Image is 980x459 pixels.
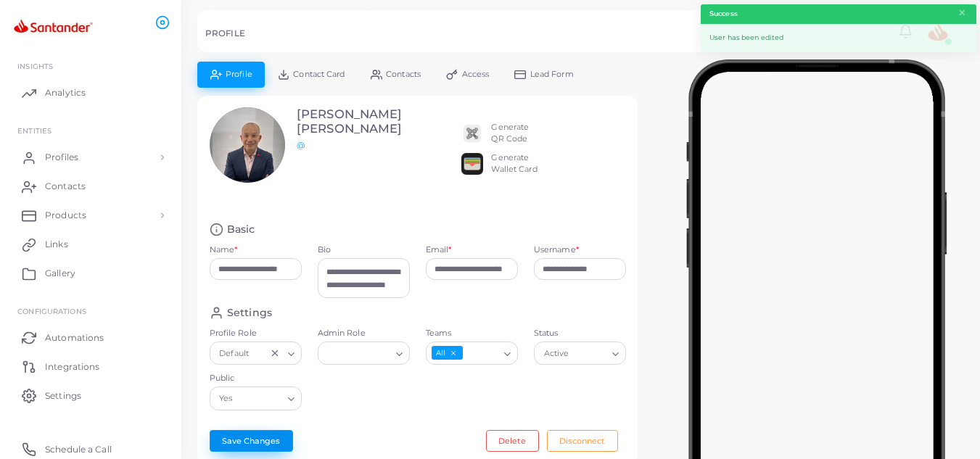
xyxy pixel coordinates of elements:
[45,389,81,402] span: Settings
[45,151,78,164] span: Profiles
[386,70,421,78] span: Contacts
[17,62,53,70] span: INSIGHTS
[218,392,235,407] span: Yes
[709,9,738,19] strong: Success
[227,223,255,236] h4: Basic
[491,152,537,175] div: Generate Wallet Card
[11,172,170,201] a: Contacts
[448,348,458,358] button: Deselect All
[293,70,345,78] span: Contact Card
[462,70,490,78] span: Access
[17,307,86,315] span: Configurations
[11,230,170,259] a: Links
[324,345,390,361] input: Search for option
[318,342,410,365] div: Search for option
[11,323,170,352] a: Automations
[426,328,518,339] label: Teams
[45,180,86,193] span: Contacts
[11,381,170,410] a: Settings
[45,209,86,222] span: Products
[11,352,170,381] a: Integrations
[210,244,238,256] label: Name
[534,342,626,365] div: Search for option
[318,328,410,339] label: Admin Role
[11,201,170,230] a: Products
[45,443,112,456] span: Schedule a Call
[210,342,302,365] div: Search for option
[530,70,574,78] span: Lead Form
[13,14,94,41] img: logo
[572,345,606,361] input: Search for option
[534,244,579,256] label: Username
[432,346,463,360] span: All
[426,244,452,256] label: Email
[210,386,302,410] div: Search for option
[11,78,170,107] a: Analytics
[701,24,976,52] div: User has been edited
[491,122,529,145] div: Generate QR Code
[45,86,86,99] span: Analytics
[45,331,104,344] span: Automations
[252,345,266,361] input: Search for option
[45,267,75,280] span: Gallery
[461,153,483,175] img: apple-wallet.png
[17,126,52,135] span: ENTITIES
[958,5,967,21] button: Close
[227,306,272,320] h4: Settings
[218,346,251,361] span: Default
[45,360,99,373] span: Integrations
[318,244,410,256] label: Bio
[270,347,280,359] button: Clear Selected
[205,28,245,38] h5: PROFILE
[461,123,483,144] img: qr2.png
[226,70,252,78] span: Profile
[210,430,293,452] button: Save Changes
[236,391,281,407] input: Search for option
[426,342,518,365] div: Search for option
[547,430,618,452] button: Disconnect
[45,238,68,251] span: Links
[11,259,170,288] a: Gallery
[210,328,302,339] label: Profile Role
[486,430,539,452] button: Delete
[11,143,170,172] a: Profiles
[210,373,302,384] label: Public
[464,345,498,361] input: Search for option
[534,328,626,339] label: Status
[542,346,571,361] span: Active
[297,140,305,150] a: @
[297,107,402,136] h3: [PERSON_NAME] [PERSON_NAME]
